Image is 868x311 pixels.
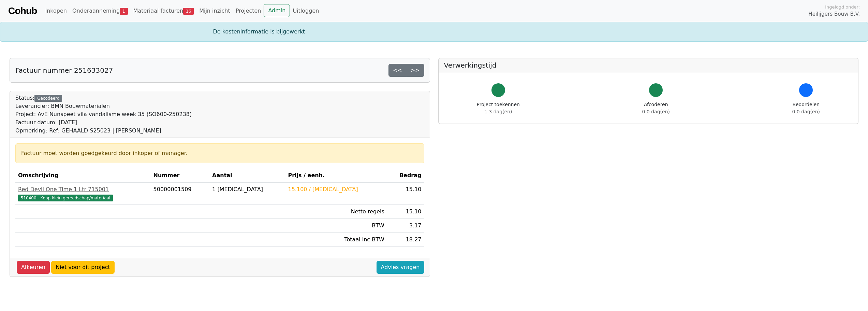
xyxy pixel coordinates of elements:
[209,28,659,36] div: De kosteninformatie is bijgewerkt
[387,219,424,233] td: 3.17
[15,127,192,135] div: Opmerking: Ref: GEHAALD S25023 | [PERSON_NAME]
[285,169,387,183] th: Prijs / eenh.
[388,64,407,77] a: <<
[484,109,512,114] span: 1.3 dag(en)
[34,95,62,102] div: Gecodeerd
[51,261,115,274] a: Niet voor dit project
[151,183,210,205] td: 50000001509
[70,4,131,18] a: Onderaanneming1
[21,149,418,157] div: Factuur moet worden goedgekeurd door inkoper of manager.
[212,185,282,194] div: 1 [MEDICAL_DATA]
[285,233,387,247] td: Totaal inc BTW
[387,183,424,205] td: 15.10
[151,169,210,183] th: Nummer
[18,185,148,194] div: Red Devil One Time 1 Ltr 715001
[120,8,128,15] span: 1
[825,4,860,10] span: Ingelogd onder:
[15,110,192,118] div: Project: AvE Nunspeet vila vandalisme week 35 (SO600-250238)
[406,64,424,77] a: >>
[387,169,424,183] th: Bedrag
[196,4,233,18] a: Mijn inzicht
[42,4,69,18] a: Inkopen
[8,3,37,19] a: Cohub
[18,185,148,202] a: Red Devil One Time 1 Ltr 715001510400 - Koop klein gereedschap/materiaal
[808,10,860,18] span: Heilijgers Bouw B.V.
[264,4,290,17] a: Admin
[15,169,151,183] th: Omschrijving
[15,118,192,127] div: Factuur datum: [DATE]
[18,195,113,201] span: 510400 - Koop klein gereedschap/materiaal
[288,185,384,194] div: 15.100 / [MEDICAL_DATA]
[233,4,264,18] a: Projecten
[17,261,50,274] a: Afkeuren
[285,219,387,233] td: BTW
[183,8,194,15] span: 16
[377,261,424,274] a: Advies vragen
[387,233,424,247] td: 18.27
[15,102,192,110] div: Leverancier: BMN Bouwmaterialen
[290,4,322,18] a: Uitloggen
[15,94,192,135] div: Status:
[792,101,820,115] div: Beoordelen
[792,109,820,114] span: 0.0 dag(en)
[642,101,670,115] div: Afcoderen
[642,109,670,114] span: 0.0 dag(en)
[387,205,424,219] td: 15.10
[15,66,113,74] h5: Factuur nummer 251633027
[477,101,520,115] div: Project toekennen
[285,205,387,219] td: Netto regels
[131,4,197,18] a: Materiaal facturen16
[444,61,853,69] h5: Verwerkingstijd
[209,169,285,183] th: Aantal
